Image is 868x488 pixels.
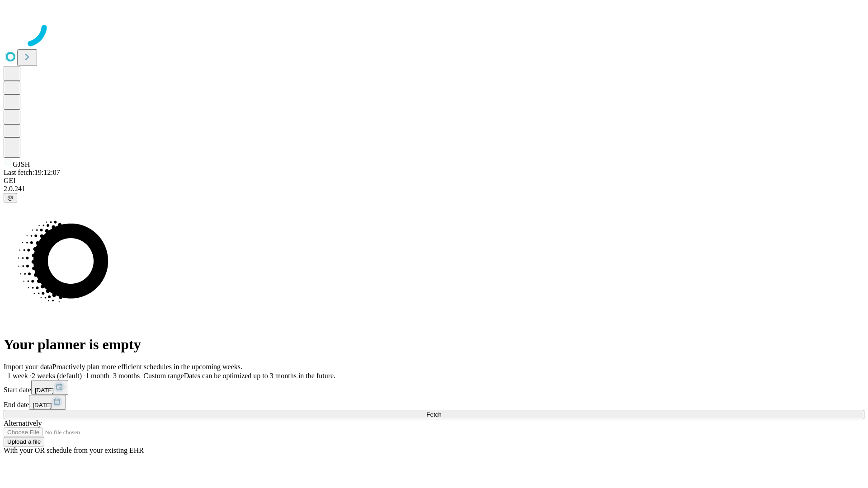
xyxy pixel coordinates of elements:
[4,446,144,454] span: With your OR schedule from your existing EHR
[4,169,60,176] span: Last fetch: 19:12:07
[85,372,109,380] span: 1 month
[29,395,66,410] button: [DATE]
[4,395,864,410] div: End date
[35,387,54,394] span: [DATE]
[4,193,17,202] button: @
[4,336,864,353] h1: Your planner is empty
[4,380,864,395] div: Start date
[7,194,14,201] span: @
[33,402,52,408] span: [DATE]
[4,177,864,185] div: GEI
[143,372,184,380] span: Custom range
[4,419,42,427] span: Alternatively
[184,372,335,380] span: Dates can be optimized up to 3 months in the future.
[52,363,242,371] span: Proactively plan more efficient schedules in the upcoming weeks.
[4,410,864,419] button: Fetch
[113,372,140,380] span: 3 months
[426,411,441,418] span: Fetch
[7,372,28,380] span: 1 week
[13,160,30,168] span: GJSH
[32,372,82,380] span: 2 weeks (default)
[4,437,44,446] button: Upload a file
[4,363,52,371] span: Import your data
[31,380,68,395] button: [DATE]
[4,185,864,193] div: 2.0.241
